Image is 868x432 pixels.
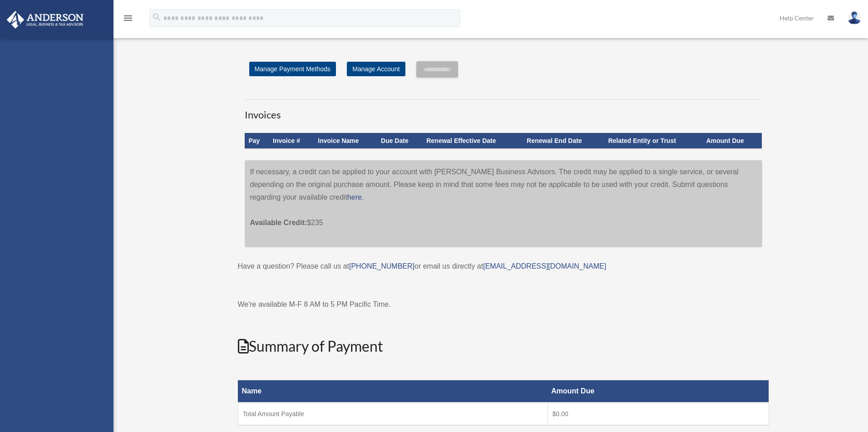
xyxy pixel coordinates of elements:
[4,11,86,29] img: Anderson Advisors Platinum Portal
[238,260,769,273] p: Have a question? Please call us at or email us directly at
[238,380,547,403] th: Name
[245,133,269,148] th: Pay
[249,62,336,76] a: Manage Payment Methods
[523,133,604,148] th: Renewal End Date
[123,16,133,24] a: menu
[347,193,364,201] a: here.
[269,133,314,148] th: Invoice #
[245,99,762,122] h3: Invoices
[245,160,762,247] div: If necessary, a credit can be applied to your account with [PERSON_NAME] Business Advisors. The c...
[547,380,769,403] th: Amount Due
[848,11,861,25] img: User Pic
[238,403,547,425] td: Total Amount Payable
[250,204,757,229] p: $235
[347,62,405,76] a: Manage Account
[123,13,133,24] i: menu
[703,133,762,148] th: Amount Due
[377,133,423,148] th: Due Date
[152,12,162,22] i: search
[547,403,769,425] td: $0.00
[250,219,307,226] span: Available Credit:
[349,262,414,270] a: [PHONE_NUMBER]
[314,133,377,148] th: Invoice Name
[238,298,769,311] p: We're available M-F 8 AM to 5 PM Pacific Time.
[605,133,703,148] th: Related Entity or Trust
[483,262,606,270] a: [EMAIL_ADDRESS][DOMAIN_NAME]
[423,133,523,148] th: Renewal Effective Date
[238,336,769,357] h2: Summary of Payment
